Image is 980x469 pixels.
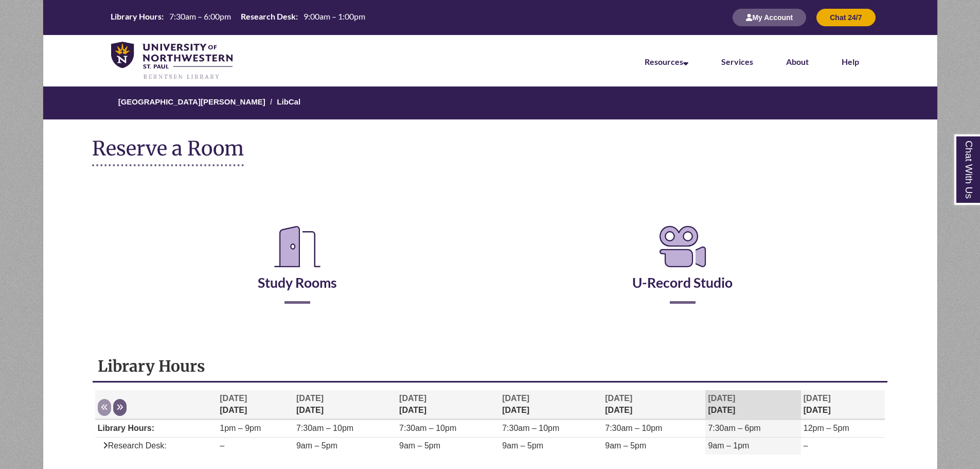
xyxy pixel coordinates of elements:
[500,390,602,420] th: [DATE]
[842,57,859,66] a: Help
[397,390,500,420] th: [DATE]
[258,249,337,291] a: Study Rooms
[804,394,831,403] span: [DATE]
[296,394,324,403] span: [DATE]
[605,394,632,403] span: [DATE]
[294,390,397,420] th: [DATE]
[217,390,294,420] th: [DATE]
[804,424,849,432] span: 12pm – 5pm
[304,11,365,21] span: 9:00am – 1:00pm
[95,420,218,438] td: Library Hours:
[399,394,426,403] span: [DATE]
[118,97,265,106] a: [GEOGRAPHIC_DATA][PERSON_NAME]
[733,13,806,22] a: My Account
[399,441,440,450] span: 9am – 5pm
[296,441,337,450] span: 9am – 5pm
[220,424,261,432] span: 1pm – 9pm
[733,9,806,26] button: My Account
[804,441,808,450] span: –
[605,424,662,432] span: 7:30am – 10pm
[708,424,760,432] span: 7:30am – 6pm
[169,11,231,21] span: 7:30am – 6:00pm
[98,356,883,376] h1: Library Hours
[801,390,885,420] th: [DATE]
[399,424,456,432] span: 7:30am – 10pm
[816,13,875,22] a: Chat 24/7
[721,57,753,66] a: Services
[605,441,646,450] span: 9am – 5pm
[502,424,559,432] span: 7:30am – 10pm
[708,394,735,403] span: [DATE]
[98,441,167,450] span: Research Desk:
[786,57,809,66] a: About
[92,137,244,166] h1: Reserve a Room
[220,441,224,450] span: –
[237,11,299,22] th: Research Desk:
[296,424,353,432] span: 7:30am – 10pm
[106,11,369,23] table: Hours Today
[277,97,300,106] a: LibCal
[502,394,529,403] span: [DATE]
[816,9,875,26] button: Chat 24/7
[20,86,960,119] nav: Breadcrumb
[632,249,733,291] a: U-Record Studio
[708,441,749,450] span: 9am – 1pm
[92,192,888,334] div: Reserve a Room
[111,42,233,80] img: UNWSP Library Logo
[602,390,705,420] th: [DATE]
[705,390,800,420] th: [DATE]
[220,394,247,403] span: [DATE]
[502,441,543,450] span: 9am – 5pm
[113,399,127,416] button: Next week
[106,11,369,24] a: Hours Today
[98,399,111,416] button: Previous week
[645,57,688,66] a: Resources
[106,11,165,22] th: Library Hours:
